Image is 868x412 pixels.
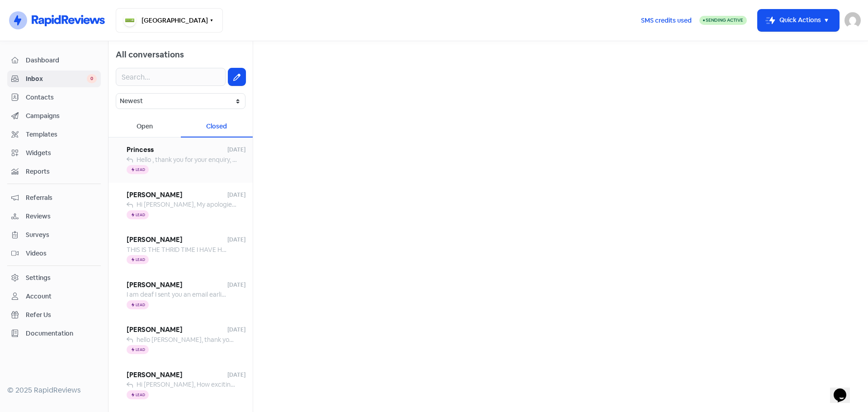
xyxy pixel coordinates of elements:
span: Lead [136,393,145,397]
span: [PERSON_NAME] [127,190,227,200]
a: Settings [7,270,101,286]
a: Sending Active [699,15,747,26]
span: Inbox [26,74,87,84]
a: Inbox 0 [7,71,101,87]
a: Referrals [7,189,101,206]
span: Surveys [26,230,97,240]
span: Reports [26,167,97,176]
a: Campaigns [7,108,101,124]
span: Sending Active [706,17,743,23]
iframe: chat widget [830,376,859,403]
span: Hi [PERSON_NAME], My apologies for the phone not working. I have just tried to give you a call if... [137,200,779,208]
div: © 2025 RapidReviews [7,385,101,396]
span: [PERSON_NAME] [127,325,227,335]
span: 0 [87,74,97,83]
span: SMS credits used [641,16,692,25]
span: Dashboard [26,56,97,65]
a: Videos [7,245,101,262]
span: Lead [136,303,145,307]
div: Settings [26,273,51,283]
span: I am deaf I sent you an email earlier. I have 3 cats need a vet for yearly examination I am a sen... [127,290,641,298]
span: Hello , thank you for your enquiry, As this is a specialist surgery, we would require a consultat... [137,156,791,164]
a: Dashboard [7,52,101,69]
span: [PERSON_NAME] [127,235,227,245]
span: Lead [136,168,145,171]
a: Surveys [7,227,101,243]
span: Lead [136,258,145,261]
span: [DATE] [227,371,245,379]
a: Templates [7,126,101,143]
span: Videos [26,249,97,258]
span: Contacts [26,93,97,102]
span: [PERSON_NAME] [127,370,227,380]
span: Referrals [26,193,97,203]
a: Widgets [7,145,101,161]
a: Refer Us [7,307,101,323]
a: Reports [7,163,101,180]
button: [GEOGRAPHIC_DATA] [116,8,223,33]
span: Documentation [26,329,97,338]
span: [PERSON_NAME] [127,280,227,290]
span: Reviews [26,212,97,221]
span: Princess [127,145,227,155]
span: Refer Us [26,310,97,320]
span: [DATE] [227,326,245,334]
div: Open [108,116,181,137]
button: Quick Actions [758,9,839,31]
span: THIS IS THE THRID TIME I HAVE HAD TO ASK THIS PRACTICE TO REMOVE MY EMAILS FROM THE NEWSLETTERS A... [127,246,802,254]
img: User [844,12,861,28]
input: Search... [116,68,226,86]
span: Widgets [26,148,97,158]
span: Lead [136,348,145,351]
a: Contacts [7,89,101,106]
span: [DATE] [227,191,245,199]
span: [DATE] [227,281,245,289]
a: SMS credits used [633,15,699,24]
div: Closed [181,116,253,137]
span: [DATE] [227,236,245,244]
a: Account [7,288,101,305]
span: Lead [136,213,145,217]
span: Campaigns [26,111,97,121]
span: [DATE] [227,146,245,154]
span: Hi [PERSON_NAME], How exciting! I have just tried to give you a call, please give us a call back ... [137,380,783,388]
span: All conversations [116,49,184,60]
span: Templates [26,130,97,139]
a: Reviews [7,208,101,225]
a: Documentation [7,325,101,342]
div: Account [26,292,52,301]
